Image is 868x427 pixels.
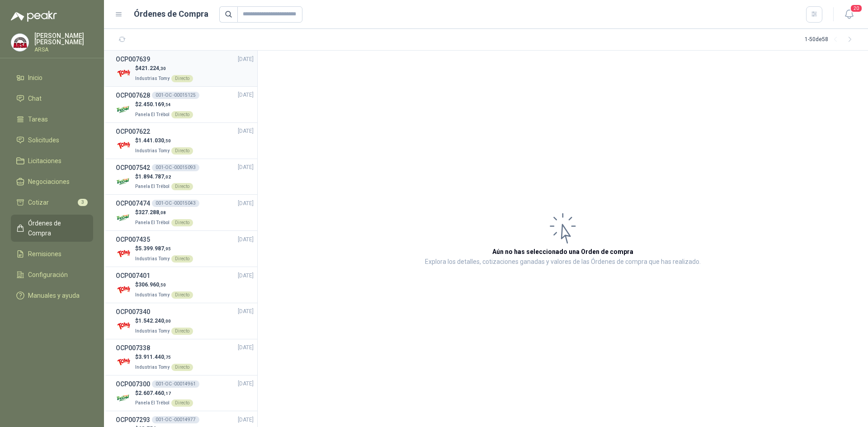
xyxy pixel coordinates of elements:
h3: OCP007300 [116,379,150,389]
a: OCP007340[DATE] Company Logo$1.542.240,00Industrias TomyDirecto [116,307,254,335]
span: 421.224 [138,65,166,71]
span: [DATE] [238,91,254,99]
a: Negociaciones [11,173,93,190]
span: Cotizar [28,197,49,207]
span: Solicitudes [28,135,59,145]
img: Company Logo [116,282,132,298]
div: Directo [171,291,193,299]
span: [DATE] [238,307,254,316]
h3: Aún no has seleccionado una Orden de compra [492,247,633,257]
div: Directo [171,255,193,263]
div: Directo [171,75,193,82]
p: $ [135,64,193,73]
p: $ [135,100,193,109]
span: 327.288 [138,209,166,216]
div: 1 - 50 de 58 [805,33,857,47]
span: Industrias Tomy [135,76,170,81]
span: ,00 [164,319,171,324]
span: [DATE] [238,55,254,64]
span: ,50 [164,138,171,143]
button: 20 [841,6,857,23]
div: 001-OC -00015093 [152,164,199,171]
span: ,30 [159,66,166,71]
span: 1.441.030 [138,137,171,144]
span: Negociaciones [28,177,70,187]
img: Company Logo [116,66,132,81]
p: $ [135,317,193,325]
h3: OCP007639 [116,54,150,64]
span: Industrias Tomy [135,292,170,297]
span: ,17 [164,391,171,396]
a: Inicio [11,69,93,86]
img: Company Logo [116,174,132,189]
a: Tareas [11,111,93,128]
a: OCP007622[DATE] Company Logo$1.441.030,50Industrias TomyDirecto [116,127,254,155]
div: 001-OC -00015043 [152,200,199,207]
h3: OCP007338 [116,343,150,353]
img: Company Logo [116,102,132,117]
p: $ [135,353,193,361]
h3: OCP007622 [116,127,150,136]
p: $ [135,389,193,398]
span: Panela El Trébol [135,400,170,405]
p: $ [135,244,193,253]
img: Company Logo [116,354,132,370]
h3: OCP007435 [116,235,150,244]
span: Licitaciones [28,156,61,166]
span: 306.960 [138,282,166,288]
span: ,75 [164,355,171,360]
span: ,02 [164,174,171,179]
a: Órdenes de Compra [11,215,93,242]
span: [DATE] [238,272,254,280]
span: 5.399.987 [138,245,171,252]
div: 001-OC -00015125 [152,92,199,99]
span: Industrias Tomy [135,148,170,153]
h3: OCP007293 [116,415,150,425]
span: 2.450.169 [138,101,171,108]
span: Panela El Trébol [135,220,170,225]
div: Directo [171,111,193,118]
span: Chat [28,94,42,103]
span: Panela El Trébol [135,112,170,117]
span: 1.542.240 [138,318,171,324]
h3: OCP007340 [116,307,150,317]
p: ARSA [34,47,93,52]
p: [PERSON_NAME] [PERSON_NAME] [34,33,93,45]
span: [DATE] [238,163,254,172]
a: Cotizar3 [11,194,93,211]
span: [DATE] [238,416,254,424]
div: Directo [171,328,193,335]
a: OCP007338[DATE] Company Logo$3.911.440,75Industrias TomyDirecto [116,343,254,371]
div: Directo [171,219,193,226]
span: Configuración [28,270,68,280]
img: Company Logo [116,390,132,406]
a: OCP007435[DATE] Company Logo$5.399.987,95Industrias TomyDirecto [116,235,254,263]
span: Remisiones [28,249,61,259]
div: Directo [171,399,193,407]
span: 2.607.460 [138,390,171,396]
a: OCP007300001-OC -00014961[DATE] Company Logo$2.607.460,17Panela El TrébolDirecto [116,379,254,408]
span: [DATE] [238,199,254,208]
span: 20 [850,4,863,13]
a: Remisiones [11,245,93,263]
div: Directo [171,147,193,155]
span: ,95 [164,246,171,251]
img: Logo peakr [11,11,57,22]
p: $ [135,208,193,217]
span: 3.911.440 [138,354,171,360]
span: ,08 [159,210,166,215]
span: Panela El Trébol [135,184,170,189]
a: Solicitudes [11,131,93,149]
a: Licitaciones [11,152,93,169]
span: Industrias Tomy [135,328,170,333]
a: OCP007639[DATE] Company Logo$421.224,30Industrias TomyDirecto [116,54,254,83]
h3: OCP007474 [116,198,150,208]
img: Company Logo [116,318,132,334]
h1: Órdenes de Compra [134,8,208,20]
span: ,54 [164,102,171,107]
a: Chat [11,90,93,107]
span: [DATE] [238,235,254,244]
span: [DATE] [238,343,254,352]
div: Directo [171,183,193,190]
p: $ [135,281,193,289]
